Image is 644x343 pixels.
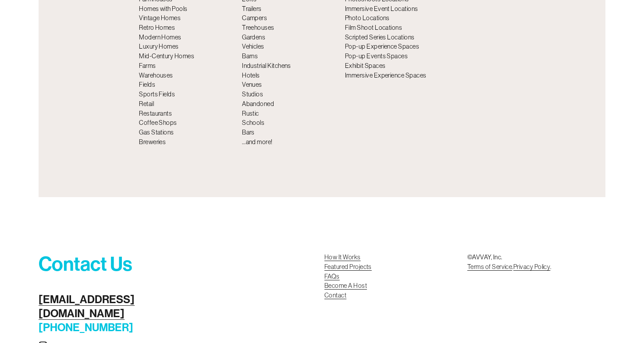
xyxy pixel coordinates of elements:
[39,293,153,321] a: [EMAIL_ADDRESS][DOMAIN_NAME]
[324,262,372,272] a: Featured Projects
[467,262,512,272] a: Terms of Service
[324,281,367,300] a: Become A HostContact
[467,253,605,272] p: ©AVVAY, Inc. . .
[324,272,340,282] a: FAQs
[39,253,153,276] h3: Contact Us
[513,262,551,272] a: Privacy Policy
[324,253,361,262] a: How It Works
[39,293,153,335] h4: [PHONE_NUMBER]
